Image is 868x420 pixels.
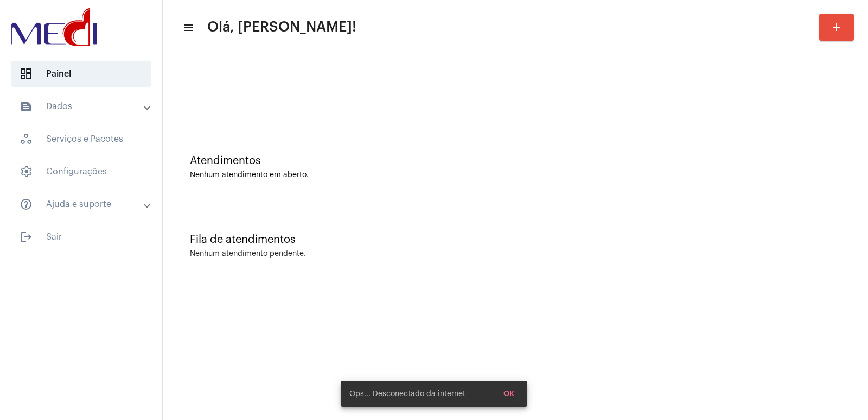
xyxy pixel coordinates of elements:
[11,224,151,250] span: Sair
[20,198,145,211] mat-panel-title: Ajuda e suporte
[503,390,514,398] span: OK
[830,21,843,34] mat-icon: add
[182,21,193,34] mat-icon: sidenav icon
[20,198,33,211] mat-icon: sidenav icon
[11,159,151,185] span: Configurações
[11,61,151,87] span: Painel
[20,133,33,146] span: sidenav icon
[190,171,841,179] div: Nenhum atendimento em aberto.
[20,100,145,113] mat-panel-title: Dados
[7,191,162,217] mat-expansion-panel-header: sidenav iconAjuda e suporte
[9,5,100,49] img: d3a1b5fa-500b-b90f-5a1c-719c20e9830b.png
[190,234,841,246] div: Fila de atendimentos
[20,100,33,113] mat-icon: sidenav icon
[207,18,356,36] span: Olá, [PERSON_NAME]!
[349,388,465,399] span: Ops... Desconectado da internet
[7,93,162,120] mat-expansion-panel-header: sidenav iconDados
[20,67,33,80] span: sidenav icon
[20,165,33,178] span: sidenav icon
[190,155,841,167] div: Atendimentos
[190,250,306,258] div: Nenhum atendimento pendente.
[20,230,33,243] mat-icon: sidenav icon
[495,384,523,404] button: OK
[11,126,151,152] span: Serviços e Pacotes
